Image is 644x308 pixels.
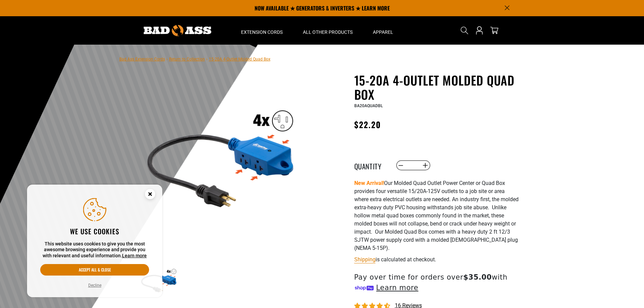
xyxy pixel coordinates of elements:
[86,282,103,289] button: Decline
[354,255,520,264] div: is calculated at checkout.
[354,180,384,186] strong: New Arrival!
[40,241,149,259] p: This website uses cookies to give you the most awesome browsing experience and provide you with r...
[293,16,363,45] summary: All Other Products
[209,57,270,62] span: 15-20A 4-Outlet Molded Quad Box
[119,55,270,63] nav: breadcrumbs
[354,179,520,252] p: Our Molded Quad Outlet Power Center or Quad Box provides four versatile 15/20A-125V outlets to a ...
[354,256,376,263] a: Shipping
[373,29,393,35] span: Apparel
[27,185,162,298] aside: Cookie Consent
[40,227,149,236] h2: We use cookies
[206,57,208,62] span: ›
[40,264,149,276] button: Accept all & close
[303,29,353,35] span: All Other Products
[144,25,211,36] img: Bad Ass Extension Cords
[459,25,470,36] summary: Search
[354,118,381,131] span: $22.20
[169,57,205,62] a: Return to Collection
[241,29,283,35] span: Extension Cords
[231,16,293,45] summary: Extension Cords
[122,253,147,258] a: Learn more
[354,161,388,170] label: Quantity
[354,103,383,108] span: BA20AQUADBL
[166,57,168,62] span: ›
[354,73,520,101] h1: 15-20A 4-Outlet Molded Quad Box
[119,57,165,62] a: Bad Ass Extension Cords
[363,16,403,45] summary: Apparel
